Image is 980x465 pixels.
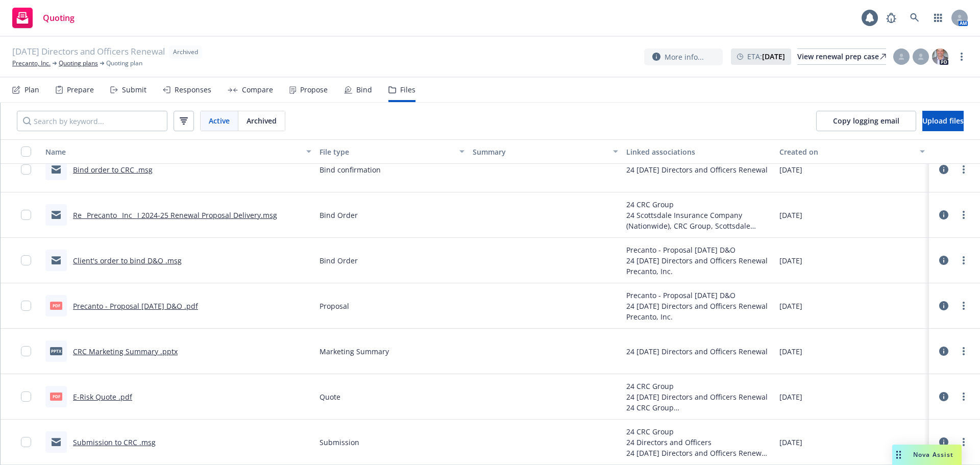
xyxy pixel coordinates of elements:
[626,391,772,402] div: 24 [DATE] Directors and Officers Renewal
[21,301,31,311] input: Toggle Row Selected
[50,302,62,309] span: pdf
[73,256,182,265] a: Client's order to bind D&O .msg
[24,86,39,94] div: Plan
[626,346,768,357] div: 24 [DATE] Directors and Officers Renewal
[8,4,79,32] a: Quoting
[626,164,768,175] div: 24 [DATE] Directors and Officers Renewal
[73,392,132,402] a: E-Risk Quote .pdf
[775,139,929,164] button: Created on
[892,445,905,465] div: Drag to move
[626,426,768,437] div: 24 CRC Group
[73,437,156,447] a: Submission to CRC .msg
[12,59,51,68] a: Precanto, Inc.
[320,210,358,221] span: Bind Order
[17,111,167,131] input: Search by keyword...
[175,86,211,94] div: Responses
[73,210,277,220] a: Re_ Precanto_ Inc_ I 2024-25 Renewal Proposal Delivery.msg
[779,164,802,175] span: [DATE]
[21,346,31,356] input: Toggle Row Selected
[958,163,970,176] a: more
[50,347,62,355] span: pptx
[320,301,349,311] span: Proposal
[320,346,389,357] span: Marketing Summary
[73,301,198,311] a: Precanto - Proposal [DATE] D&O .pdf
[247,115,277,126] span: Archived
[958,436,970,448] a: more
[762,52,785,61] strong: [DATE]
[928,8,948,28] a: Switch app
[958,209,970,221] a: more
[779,255,802,266] span: [DATE]
[473,146,607,157] div: Summary
[922,111,964,131] button: Upload files
[922,116,964,126] span: Upload files
[626,266,768,277] div: Precanto, Inc.
[21,391,31,402] input: Toggle Row Selected
[622,139,776,164] button: Linked associations
[958,345,970,357] a: more
[320,146,454,157] div: File type
[665,52,704,62] span: More info...
[913,450,953,459] span: Nova Assist
[626,311,768,322] div: Precanto, Inc.
[21,255,31,265] input: Toggle Row Selected
[955,51,968,63] a: more
[73,347,178,356] a: CRC Marketing Summary .pptx
[626,381,772,391] div: 24 CRC Group
[315,139,469,164] button: File type
[21,437,31,447] input: Toggle Row Selected
[320,164,381,175] span: Bind confirmation
[106,59,142,68] span: Quoting plan
[209,115,230,126] span: Active
[779,437,802,448] span: [DATE]
[797,49,886,64] div: View renewal prep case
[779,210,802,221] span: [DATE]
[45,146,300,157] div: Name
[73,165,153,175] a: Bind order to CRC .msg
[626,210,772,231] div: 24 Scottsdale Insurance Company (Nationwide), CRC Group, Scottsdale Insurance Company - CRC Group
[21,146,31,157] input: Select all
[932,48,948,65] img: photo
[21,210,31,220] input: Toggle Row Selected
[122,86,146,94] div: Submit
[320,255,358,266] span: Bind Order
[626,255,768,266] div: 24 [DATE] Directors and Officers Renewal
[779,391,802,402] span: [DATE]
[626,402,772,413] div: 24 CRC Group
[356,86,372,94] div: Bind
[50,393,62,400] span: pdf
[59,59,98,68] a: Quoting plans
[320,391,340,402] span: Quote
[904,8,925,28] a: Search
[626,290,768,301] div: Precanto - Proposal [DATE] D&O
[320,437,359,448] span: Submission
[747,51,785,62] span: ETA :
[958,390,970,403] a: more
[779,301,802,311] span: [DATE]
[626,244,768,255] div: Precanto - Proposal [DATE] D&O
[242,86,273,94] div: Compare
[300,86,328,94] div: Propose
[779,146,914,157] div: Created on
[173,47,198,57] span: Archived
[892,445,962,465] button: Nova Assist
[21,164,31,175] input: Toggle Row Selected
[958,300,970,312] a: more
[626,199,772,210] div: 24 CRC Group
[400,86,415,94] div: Files
[626,146,772,157] div: Linked associations
[41,139,315,164] button: Name
[958,254,970,266] a: more
[469,139,622,164] button: Summary
[881,8,901,28] a: Report a Bug
[779,346,802,357] span: [DATE]
[816,111,916,131] button: Copy logging email
[12,45,165,59] span: [DATE] Directors and Officers Renewal
[626,437,768,448] div: 24 Directors and Officers
[626,448,768,458] div: 24 [DATE] Directors and Officers Renewal
[67,86,94,94] div: Prepare
[644,48,723,65] button: More info...
[43,14,75,22] span: Quoting
[797,48,886,65] a: View renewal prep case
[833,116,899,126] span: Copy logging email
